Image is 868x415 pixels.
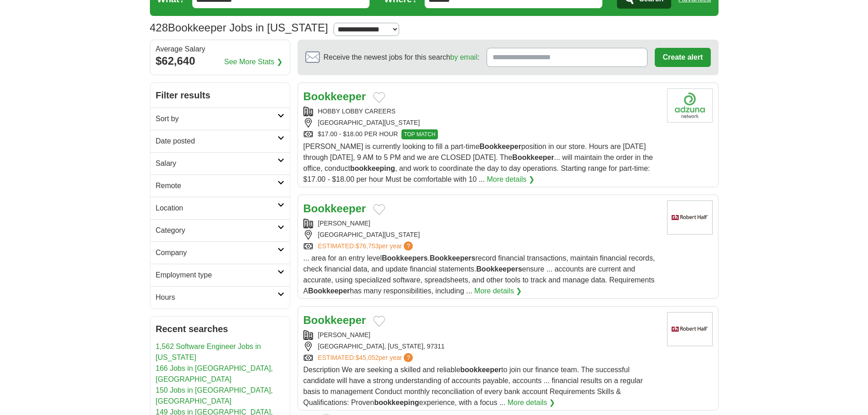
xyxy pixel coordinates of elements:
a: Remote [150,174,290,197]
h2: Recent searches [156,322,284,336]
strong: Bookkeepers [382,254,428,262]
a: Bookkeeper [303,90,366,102]
a: See More Stats ❯ [224,56,282,67]
strong: Bookkeeper [308,287,350,295]
button: Add to favorite jobs [373,92,385,103]
img: Robert Half logo [667,312,713,346]
a: More details ❯ [474,286,522,297]
img: Robert Half logo [667,200,713,235]
a: More details ❯ [487,174,534,185]
a: 166 Jobs in [GEOGRAPHIC_DATA], [GEOGRAPHIC_DATA] [156,364,273,383]
a: Sort by [150,108,290,130]
strong: bookkeeping [374,399,419,406]
h2: Remote [156,180,277,191]
span: $76,753 [355,242,379,250]
a: ESTIMATED:$76,753per year? [318,241,415,251]
span: ? [404,241,413,251]
a: Bookkeeper [303,314,366,326]
div: $62,640 [156,53,284,69]
a: Employment type [150,264,290,286]
a: Salary [150,152,290,174]
h2: Filter results [150,83,290,108]
span: TOP MATCH [401,129,437,139]
div: [GEOGRAPHIC_DATA], [US_STATE], 97311 [303,342,660,351]
div: [GEOGRAPHIC_DATA][US_STATE] [303,230,660,240]
span: [PERSON_NAME] is currently looking to fill a part-time position in our store. Hours are [DATE] th... [303,143,653,183]
h2: Salary [156,158,277,169]
span: 428 [150,20,168,36]
button: Add to favorite jobs [373,204,385,215]
strong: Bookkeepers [476,265,522,273]
h1: Bookkeeper Jobs in [US_STATE] [150,21,328,34]
h2: Location [156,203,277,214]
a: Category [150,219,290,241]
span: ... area for an entry level . record financial transactions, maintain financial records, check fi... [303,254,655,295]
a: [PERSON_NAME] [318,220,370,227]
a: Bookkeeper [303,202,366,215]
a: Date posted [150,130,290,152]
a: Hours [150,286,290,308]
div: HOBBY LOBBY CAREERS [303,107,660,116]
h2: Sort by [156,113,277,124]
a: 150 Jobs in [GEOGRAPHIC_DATA], [GEOGRAPHIC_DATA] [156,386,273,405]
a: [PERSON_NAME] [318,331,370,338]
a: Location [150,197,290,219]
div: $17.00 - $18.00 PER HOUR [303,129,660,139]
div: [GEOGRAPHIC_DATA][US_STATE] [303,118,660,128]
span: $45,052 [355,354,379,361]
h2: Hours [156,292,277,303]
strong: Bookkeeper [479,143,521,150]
h2: Employment type [156,270,277,281]
h2: Company [156,247,277,258]
a: ESTIMATED:$45,052per year? [318,353,415,363]
strong: bookkeeper [460,366,501,374]
img: Company logo [667,88,713,123]
a: by email [450,53,478,61]
button: Create alert [655,48,710,67]
h2: Category [156,225,277,236]
strong: bookkeeping [350,164,395,172]
div: Average Salary [156,46,284,53]
a: More details ❯ [508,397,555,408]
a: Company [150,241,290,264]
span: Receive the newest jobs for this search : [324,52,479,63]
strong: Bookkeeper [512,154,554,161]
button: Add to favorite jobs [373,316,385,327]
h2: Date posted [156,136,277,147]
span: Description We are seeking a skilled and reliable to join our finance team. The successful candid... [303,366,643,406]
strong: Bookkeepers [430,254,476,262]
span: ? [404,353,413,362]
a: 1,562 Software Engineer Jobs in [US_STATE] [156,343,261,361]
